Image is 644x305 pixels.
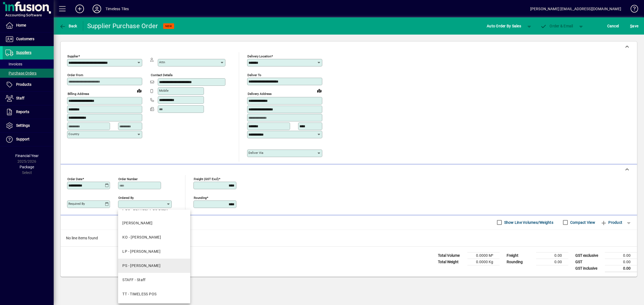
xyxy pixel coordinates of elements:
mat-label: Country [68,132,79,136]
mat-option: TT - TIMELESS POS [118,287,190,301]
span: Auto Order By Sales [487,22,521,30]
button: Cancel [606,21,620,31]
button: Auto Order By Sales [484,21,524,31]
span: Invoices [5,62,22,66]
td: Total Volume [435,252,467,259]
span: S [630,24,632,28]
span: ave [630,22,638,30]
span: Settings [16,123,30,128]
mat-option: LP - LACHLAN PEARSON [118,244,190,259]
div: Supplier Purchase Order [87,22,158,30]
div: TT - TIMELESS POS [122,291,156,297]
td: Rounding [504,259,536,265]
mat-option: PS - PETER SMYTH [118,259,190,273]
span: Customers [16,37,34,41]
td: 0.00 [605,259,637,265]
button: Add [71,4,88,14]
mat-label: Mobile [159,89,169,92]
mat-label: Order date [67,177,82,181]
span: Purchase Orders [5,71,36,75]
td: 0.0000 Kg [467,259,500,265]
mat-label: Order number [118,177,138,181]
td: 0.00 [536,259,568,265]
mat-label: Ordered by [118,196,134,199]
mat-label: Supplier [67,54,78,58]
mat-label: Order from [67,73,83,77]
span: NEW [165,24,172,28]
span: Home [16,23,26,27]
a: View on map [315,86,324,95]
div: Timeless Tiles [105,5,129,13]
div: PS - [PERSON_NAME] [122,263,160,269]
td: GST exclusive [573,252,605,259]
button: Back [58,21,79,31]
a: Customers [3,32,54,46]
mat-option: KO - KAREN O'NEILL [118,230,190,244]
a: Reports [3,105,54,119]
div: No line items found [61,230,637,246]
span: Back [59,24,77,28]
mat-label: Delivery Location [247,54,271,58]
span: Order & Email [540,24,573,28]
button: Product [598,218,625,227]
button: Profile [88,4,105,14]
a: Home [3,19,54,32]
span: Support [16,137,30,141]
mat-option: EJ - ELISE JOHNSTON [118,216,190,230]
button: Order & Email [538,21,576,31]
span: Package [20,165,34,169]
a: Support [3,133,54,146]
a: Products [3,78,54,91]
td: GST [573,259,605,265]
mat-label: Deliver via [248,151,263,155]
td: Freight [504,252,536,259]
mat-label: Attn [159,60,165,64]
span: Financial Year [15,154,39,158]
a: Settings [3,119,54,132]
a: Knowledge Base [627,1,637,18]
td: 0.00 [536,252,568,259]
a: Staff [3,92,54,105]
td: 0.0000 M³ [467,252,500,259]
label: Compact View [569,220,595,225]
div: LP - [PERSON_NAME] [122,249,160,254]
div: KO - [PERSON_NAME] [122,235,161,240]
mat-label: Rounding [194,196,207,199]
span: Cancel [607,22,619,30]
mat-label: Freight (GST excl) [194,177,219,181]
app-page-header-button: Back [54,21,83,31]
td: GST inclusive [573,265,605,272]
a: View on map [135,86,144,95]
span: Products [16,82,31,87]
div: STAFF - Staff [122,277,146,283]
div: [PERSON_NAME] [EMAIL_ADDRESS][DOMAIN_NAME] [530,5,621,13]
span: Staff [16,96,24,100]
label: Show Line Volumes/Weights [503,220,553,225]
td: 0.00 [605,265,637,272]
span: Suppliers [16,50,31,55]
mat-option: STAFF - Staff [118,273,190,287]
mat-label: Required by [68,202,85,206]
button: Save [629,21,640,31]
mat-label: Deliver To [247,73,261,77]
td: 0.00 [605,252,637,259]
a: Invoices [3,59,54,69]
td: Total Weight [435,259,467,265]
span: Product [601,218,622,227]
span: Reports [16,110,29,114]
div: [PERSON_NAME] [122,220,153,226]
a: Purchase Orders [3,69,54,78]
